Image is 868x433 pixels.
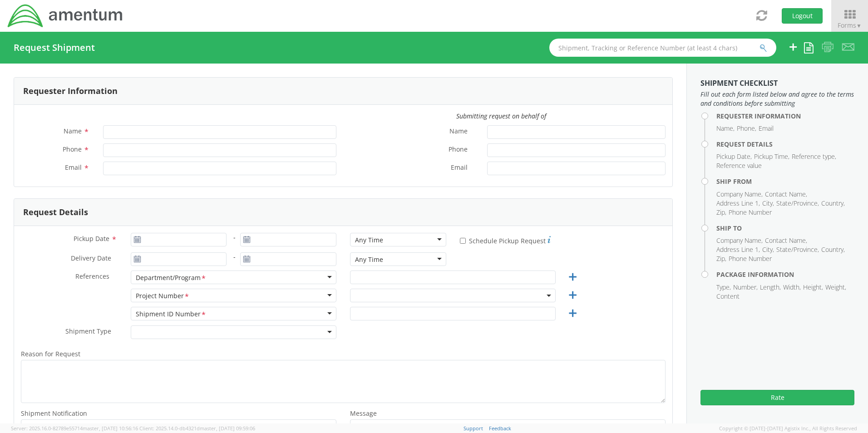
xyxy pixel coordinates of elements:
button: Logout [782,8,823,24]
li: Width [783,283,801,292]
h4: Request Shipment [14,43,95,53]
h4: Request Details [716,141,854,148]
div: Any Time [355,236,383,245]
span: Phone [449,145,468,155]
h4: Package Information [716,271,854,278]
span: master, [DATE] 10:56:16 [83,425,138,432]
span: ▼ [856,22,862,30]
li: Type [716,283,731,292]
a: Feedback [489,425,511,432]
li: State/Province [776,199,819,208]
li: Country [821,245,845,254]
input: Schedule Pickup Request [460,238,466,244]
li: Company Name [716,236,763,245]
li: Height [803,283,823,292]
span: Name [449,127,468,137]
li: Zip [716,208,726,217]
span: Email [451,163,468,173]
span: Client: 2025.14.0-db4321d [139,425,255,432]
h4: Ship From [716,178,854,185]
div: Department/Program [136,273,207,283]
input: Shipment, Tracking or Reference Number (at least 4 chars) [549,39,776,57]
li: Zip [716,254,726,263]
span: Reason for Request [21,349,80,358]
span: Fill out each form listed below and agree to the terms and conditions before submitting [700,90,854,108]
img: dyn-intl-logo-049831509241104b2a82.png [7,3,124,29]
li: Company Name [716,190,763,199]
h3: Requester Information [23,87,118,96]
li: Phone Number [729,254,772,263]
i: Submitting request on behalf of [456,112,546,120]
span: Copyright © [DATE]-[DATE] Agistix Inc., All Rights Reserved [719,425,857,432]
li: Contact Name [765,236,807,245]
li: Address Line 1 [716,199,760,208]
div: Project Number [136,291,190,301]
h4: Ship To [716,225,854,231]
span: References [75,272,109,280]
li: Contact Name [765,190,807,199]
h3: Request Details [23,208,88,217]
li: City [762,245,774,254]
li: Pickup Time [754,152,789,161]
span: Pickup Date [74,234,109,243]
h4: Requester Information [716,113,854,119]
li: Country [821,199,845,208]
div: Shipment ID Number [136,310,207,319]
span: Phone [63,145,82,153]
li: State/Province [776,245,819,254]
li: Reference value [716,161,762,170]
span: Delivery Date [71,254,111,264]
li: Length [760,283,781,292]
h3: Shipment Checklist [700,79,854,88]
span: Name [64,127,82,135]
li: Name [716,124,735,133]
span: master, [DATE] 09:59:06 [200,425,255,432]
div: Any Time [355,255,383,264]
a: Support [464,425,483,432]
span: Server: 2025.16.0-82789e55714 [11,425,138,432]
li: Pickup Date [716,152,752,161]
li: Content [716,292,740,301]
li: Number [733,283,758,292]
span: Shipment Type [65,327,111,337]
li: Phone [737,124,756,133]
li: Email [759,124,774,133]
button: Rate [700,390,854,405]
span: Message [350,409,377,418]
li: Weight [825,283,846,292]
label: Schedule Pickup Request [460,235,551,246]
li: Address Line 1 [716,245,760,254]
li: Phone Number [729,208,772,217]
span: Email [65,163,82,172]
li: Reference type [792,152,836,161]
span: Forms [838,21,862,30]
span: Shipment Notification [21,409,87,418]
li: City [762,199,774,208]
